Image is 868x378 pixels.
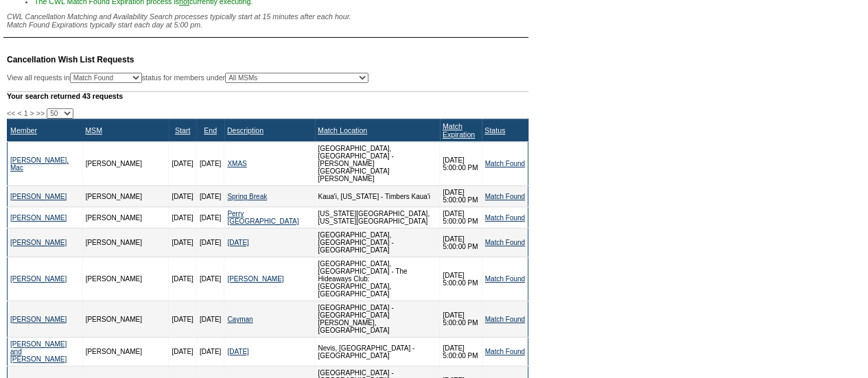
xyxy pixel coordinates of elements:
[169,257,196,301] td: [DATE]
[10,340,67,363] a: [PERSON_NAME] and [PERSON_NAME]
[315,228,440,257] td: [GEOGRAPHIC_DATA], [GEOGRAPHIC_DATA] - [GEOGRAPHIC_DATA]
[227,126,263,134] a: Description
[82,142,169,186] td: [PERSON_NAME]
[227,210,298,225] a: Perry [GEOGRAPHIC_DATA]
[82,207,169,228] td: [PERSON_NAME]
[443,122,475,139] a: Match Expiration
[85,126,102,134] a: MSM
[227,348,248,355] a: [DATE]
[7,109,15,117] span: <<
[10,316,67,323] a: [PERSON_NAME]
[10,275,67,283] a: [PERSON_NAME]
[440,257,482,301] td: [DATE] 5:00:00 PM
[7,55,134,64] span: Cancellation Wish List Requests
[196,257,224,301] td: [DATE]
[485,160,525,167] a: Match Found
[196,301,224,338] td: [DATE]
[82,228,169,257] td: [PERSON_NAME]
[440,186,482,207] td: [DATE] 5:00:00 PM
[10,214,67,222] a: [PERSON_NAME]
[196,207,224,228] td: [DATE]
[227,316,253,323] a: Cayman
[82,301,169,338] td: [PERSON_NAME]
[169,338,196,366] td: [DATE]
[315,186,440,207] td: Kaua'i, [US_STATE] - Timbers Kaua'i
[484,126,505,134] a: Status
[7,91,528,100] div: Your search returned 43 requests
[440,228,482,257] td: [DATE] 5:00:00 PM
[227,193,267,200] a: Spring Break
[82,186,169,207] td: [PERSON_NAME]
[82,338,169,366] td: [PERSON_NAME]
[315,207,440,228] td: [US_STATE][GEOGRAPHIC_DATA], [US_STATE][GEOGRAPHIC_DATA]
[485,275,525,283] a: Match Found
[175,126,191,134] a: Start
[204,126,217,134] a: End
[196,228,224,257] td: [DATE]
[7,12,528,29] div: CWL Cancellation Matching and Availability Search processes typically start at 15 minutes after e...
[10,193,67,200] a: [PERSON_NAME]
[36,109,45,117] span: >>
[196,186,224,207] td: [DATE]
[10,126,37,134] a: Member
[440,338,482,366] td: [DATE] 5:00:00 PM
[227,275,283,283] a: [PERSON_NAME]
[10,239,67,246] a: [PERSON_NAME]
[315,257,440,301] td: [GEOGRAPHIC_DATA], [GEOGRAPHIC_DATA] - The Hideaways Club: [GEOGRAPHIC_DATA], [GEOGRAPHIC_DATA]
[318,126,367,134] a: Match Location
[7,73,368,83] div: View all requests in status for members under
[24,109,28,117] span: 1
[196,142,224,186] td: [DATE]
[315,301,440,338] td: [GEOGRAPHIC_DATA] - [GEOGRAPHIC_DATA][PERSON_NAME], [GEOGRAPHIC_DATA]
[485,193,525,200] a: Match Found
[82,257,169,301] td: [PERSON_NAME]
[17,109,21,117] span: <
[440,207,482,228] td: [DATE] 5:00:00 PM
[10,156,69,172] a: [PERSON_NAME], Mac
[169,207,196,228] td: [DATE]
[30,109,34,117] span: >
[485,214,525,222] a: Match Found
[196,338,224,366] td: [DATE]
[315,338,440,366] td: Nevis, [GEOGRAPHIC_DATA] - [GEOGRAPHIC_DATA]
[440,142,482,186] td: [DATE] 5:00:00 PM
[440,301,482,338] td: [DATE] 5:00:00 PM
[227,239,248,246] a: [DATE]
[315,142,440,186] td: [GEOGRAPHIC_DATA], [GEOGRAPHIC_DATA] - [PERSON_NAME][GEOGRAPHIC_DATA][PERSON_NAME]
[485,348,525,355] a: Match Found
[485,316,525,323] a: Match Found
[169,228,196,257] td: [DATE]
[227,160,246,167] a: XMAS
[169,301,196,338] td: [DATE]
[169,186,196,207] td: [DATE]
[485,239,525,246] a: Match Found
[169,142,196,186] td: [DATE]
